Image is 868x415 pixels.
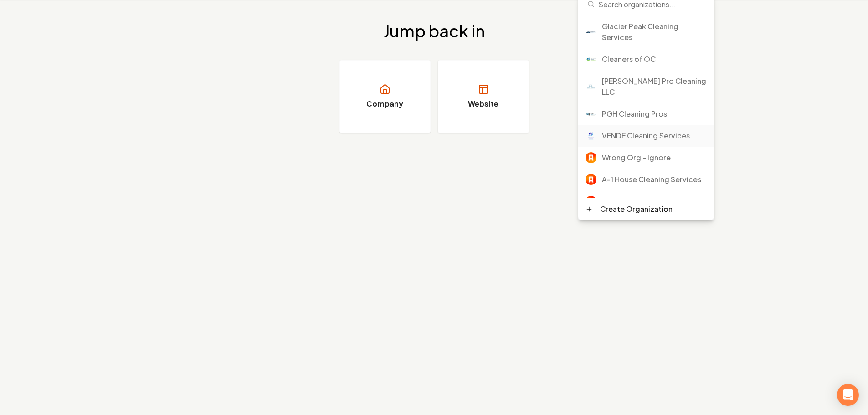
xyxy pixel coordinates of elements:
img: Wrong Org - Ignore [586,152,596,163]
img: A-1 House Cleaning Services [586,174,596,185]
img: Glacier Peak Cleaning Services [586,26,596,37]
div: Glacier Peak Cleaning Services [602,21,707,43]
div: VENDE Cleaning Services [602,130,707,141]
img: Cleaners of OC [586,54,596,65]
div: Cleaners of OC [602,54,707,65]
div: PGH Cleaning Pros [602,108,707,119]
a: Website [438,60,529,133]
h3: Website [468,98,498,109]
h2: Jump back in [384,22,485,40]
img: PGH Cleaning Pros [586,108,596,119]
div: Create Organization [600,204,673,215]
div: A-1 House Cleaning Services [602,174,707,185]
img: VENDE Cleaning Services [586,130,596,141]
img: Mora Pro Cleaning LLC [586,81,596,92]
div: White Glove Solutions [602,196,707,207]
div: Open Intercom Messenger [837,384,859,406]
div: [PERSON_NAME] Pro Cleaning LLC [602,76,707,97]
a: Company [339,60,431,133]
img: White Glove Solutions [586,196,596,207]
h3: Company [366,98,403,109]
div: Wrong Org - Ignore [602,152,707,163]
